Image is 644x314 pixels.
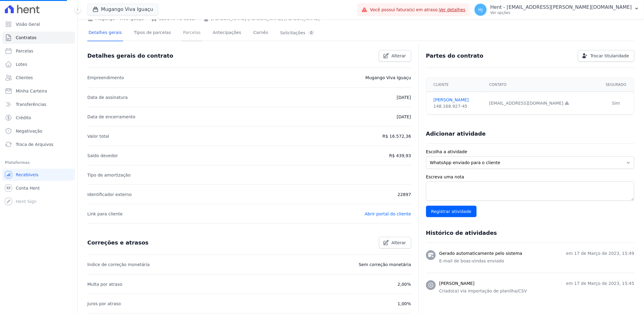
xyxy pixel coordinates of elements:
div: Plataformas [5,159,72,166]
label: Escreva uma nota [426,174,634,180]
div: 148.168.927-45 [434,103,482,110]
p: Valor total [87,133,109,140]
p: 2,00% [397,281,411,288]
h3: Gerado automaticamente pelo sistema [439,250,522,257]
p: E-mail de boas-vindas enviado [439,258,634,264]
a: Parcelas [2,45,75,57]
th: Contato [486,78,598,92]
h3: Correções e atrasos [87,239,149,246]
p: [DATE] [397,94,411,101]
a: Troca de Arquivos [2,138,75,150]
p: em 17 de Março de 2023, 15:45 [566,280,634,287]
h3: Partes do contrato [426,52,484,59]
th: Segurado [598,78,634,92]
a: Tipos de parcelas [133,25,172,41]
span: Parcelas [16,48,33,54]
p: Data de encerramento [87,113,136,120]
p: Tipo de amortização [87,171,131,179]
p: Hent - [EMAIL_ADDRESS][PERSON_NAME][DOMAIN_NAME] [490,4,632,10]
p: Ver opções [490,10,632,15]
button: Mugango Viva Iguaçu [87,4,158,15]
a: Detalhes gerais [87,25,123,41]
span: Você possui fatura(s) em atraso. [370,7,465,13]
p: Mugango Viva Iguaçu [365,74,411,81]
p: Empreendimento [87,74,124,81]
a: Solicitações0 [279,25,316,41]
a: Antecipações [212,25,243,41]
th: Cliente [426,78,486,92]
a: Carnês [252,25,269,41]
span: Visão Geral [16,21,40,27]
td: Sim [598,92,634,115]
span: Hj [478,8,483,12]
span: Negativação [16,128,42,134]
a: Abrir portal do cliente [365,211,411,216]
span: Transferências [16,101,46,107]
p: Juros por atraso [87,300,121,307]
span: Alterar [391,240,406,246]
p: Saldo devedor [87,152,118,159]
p: Identificador externo [87,191,132,198]
div: [EMAIL_ADDRESS][DOMAIN_NAME] [489,100,595,106]
p: Link para cliente [87,210,122,218]
div: Solicitações [280,30,315,36]
a: Trocar titularidade [578,50,634,62]
p: 22897 [397,191,411,198]
a: Alterar [379,237,411,248]
a: Negativação [2,125,75,137]
a: Parcelas [182,25,202,41]
span: Trocar titularidade [590,53,629,59]
p: R$ 16.572,36 [382,133,411,140]
h3: Adicionar atividade [426,130,486,137]
label: Escolha a atividade [426,149,634,155]
span: Alterar [391,53,406,59]
a: Contratos [2,32,75,44]
span: Recebíveis [16,172,39,178]
h3: [PERSON_NAME] [439,280,475,287]
input: Registrar atividade [426,206,477,217]
a: Ver detalhes [439,7,466,12]
span: Lotes [16,61,27,67]
a: Minha Carteira [2,85,75,97]
button: Hj Hent - [EMAIL_ADDRESS][PERSON_NAME][DOMAIN_NAME] Ver opções [470,1,644,18]
span: Contratos [16,35,36,41]
a: Visão Geral [2,18,75,30]
span: Crédito [16,115,31,121]
a: [PERSON_NAME] [434,97,482,103]
span: Conta Hent [16,185,40,191]
span: Minha Carteira [16,88,47,94]
a: Recebíveis [2,169,75,181]
span: Troca de Arquivos [16,141,53,147]
p: Multa por atraso [87,281,122,288]
p: R$ 439,93 [389,152,411,159]
a: Lotes [2,58,75,70]
a: Conta Hent [2,182,75,194]
p: Data de assinatura [87,94,128,101]
h3: Detalhes gerais do contrato [87,52,173,59]
a: Clientes [2,72,75,84]
div: 0 [308,30,315,36]
a: Crédito [2,112,75,124]
p: Criado(a) via importação de planilha/CSV [439,288,634,294]
p: Índice de correção monetária [87,261,150,268]
h3: Histórico de atividades [426,229,497,237]
span: Clientes [16,75,33,81]
p: Sem correção monetária [359,261,411,268]
p: em 17 de Março de 2023, 15:49 [566,250,634,257]
a: Alterar [379,50,411,62]
p: [DATE] [397,113,411,120]
a: Transferências [2,98,75,110]
p: 1,00% [397,300,411,307]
